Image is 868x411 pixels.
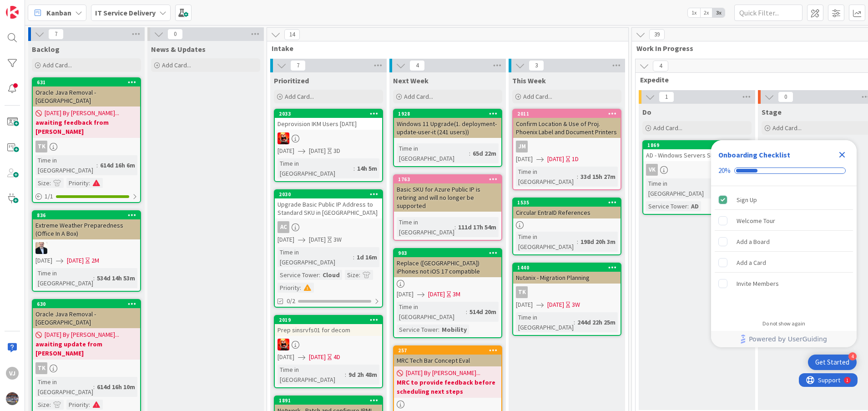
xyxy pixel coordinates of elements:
[274,76,309,85] span: Prioritized
[278,221,289,233] div: AC
[578,237,618,247] div: 198d 20h 3m
[309,235,326,244] span: [DATE]
[66,178,89,188] div: Priority
[45,330,119,340] span: [DATE] By [PERSON_NAME]...
[394,175,501,183] div: 1763
[397,325,438,335] div: Service Tower
[517,199,621,206] div: 1535
[394,249,501,257] div: 903
[300,283,301,293] span: :
[66,400,89,410] div: Priority
[274,315,383,388] a: 2019Prep sinsrvfs01 for decomVN[DATE][DATE]4DTime in [GEOGRAPHIC_DATA]:9d 2h 48m
[516,312,574,332] div: Time in [GEOGRAPHIC_DATA]
[275,316,382,324] div: 2019
[89,400,90,410] span: :
[47,4,50,11] div: 1
[397,289,414,299] span: [DATE]
[32,77,141,203] a: 631Oracle Java Removal - [GEOGRAPHIC_DATA][DATE] By [PERSON_NAME]...awaiting feedback from [PERSO...
[394,118,501,138] div: Windows 11 Upgrade(1. deployment-update-user-it (241 users))
[647,142,751,148] div: 1869
[646,178,718,198] div: Time in [GEOGRAPHIC_DATA]
[95,273,137,283] div: 534d 14h 53m
[287,296,295,306] span: 0/2
[737,257,766,268] div: Add a Card
[642,140,752,215] a: 1869AD - Windows Servers SMB1 disableVKTime in [GEOGRAPHIC_DATA]:66d 10mService Tower:AD
[33,141,140,152] div: TK
[394,346,501,355] div: 257
[643,141,751,149] div: 1869
[687,201,689,211] span: :
[718,149,790,160] div: Onboarding Checklist
[333,235,342,244] div: 3W
[278,339,289,350] img: VN
[643,164,751,176] div: VK
[438,325,439,335] span: :
[67,256,84,265] span: [DATE]
[278,247,353,267] div: Time in [GEOGRAPHIC_DATA]
[346,370,379,380] div: 9d 2h 48m
[715,232,853,252] div: Add a Board is incomplete.
[45,192,53,201] span: 1 / 1
[275,221,382,233] div: AC
[151,45,206,54] span: News & Updates
[513,272,621,284] div: Nutanix - Migration Planning
[394,175,501,212] div: 1763Basic SKU for Azure Public IP is retiring and will no longer be supported
[35,256,52,265] span: [DATE]
[278,146,294,156] span: [DATE]
[715,253,853,273] div: Add a Card is incomplete.
[35,377,93,397] div: Time in [GEOGRAPHIC_DATA]
[649,29,665,40] span: 39
[393,76,429,85] span: Next Week
[309,352,326,362] span: [DATE]
[50,400,51,410] span: :
[96,160,98,170] span: :
[404,92,433,101] span: Add Card...
[394,355,501,366] div: MRC Tech Bar Concept Eval
[37,79,140,86] div: 631
[517,264,621,271] div: 1440
[345,370,346,380] span: :
[275,396,382,405] div: 1891
[762,320,805,327] div: Do not show again
[700,8,712,17] span: 2x
[398,347,501,354] div: 257
[513,110,621,118] div: 2011
[275,339,382,350] div: VN
[394,257,501,277] div: Replace ([GEOGRAPHIC_DATA]) iPhones not iOS 17 compatible
[516,167,577,187] div: Time in [GEOGRAPHIC_DATA]
[278,283,300,293] div: Priority
[572,154,579,164] div: 1D
[35,155,96,175] div: Time in [GEOGRAPHIC_DATA]
[35,340,137,358] b: awaiting update from [PERSON_NAME]
[646,164,658,176] div: VK
[275,316,382,336] div: 2019Prep sinsrvfs01 for decom
[778,91,793,102] span: 0
[737,236,770,247] div: Add a Board
[93,273,95,283] span: :
[659,91,674,102] span: 1
[397,302,466,322] div: Time in [GEOGRAPHIC_DATA]
[279,111,382,117] div: 2033
[517,111,621,117] div: 2011
[397,217,454,237] div: Time in [GEOGRAPHIC_DATA]
[35,242,47,254] img: HO
[394,110,501,138] div: 1928Windows 11 Upgrade(1. deployment-update-user-it (241 users))
[278,132,289,144] img: VN
[355,163,379,173] div: 14h 5m
[33,308,140,328] div: Oracle Java Removal - [GEOGRAPHIC_DATA]
[35,118,137,136] b: awaiting feedback from [PERSON_NAME]
[33,211,140,219] div: 836
[394,249,501,277] div: 903Replace ([GEOGRAPHIC_DATA]) iPhones not iOS 17 compatible
[394,183,501,212] div: Basic SKU for Azure Public IP is retiring and will no longer be supported
[772,124,802,132] span: Add Card...
[345,270,359,280] div: Size
[815,358,849,367] div: Get Started
[513,264,621,272] div: 1440
[737,215,775,226] div: Welcome Tour
[467,307,499,317] div: 514d 20m
[93,382,95,392] span: :
[274,109,383,182] a: 2033Deprovision IKM Users [DATE]VN[DATE][DATE]3DTime in [GEOGRAPHIC_DATA]:14h 5m
[715,274,853,294] div: Invite Members is incomplete.
[653,124,682,132] span: Add Card...
[718,167,731,175] div: 20%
